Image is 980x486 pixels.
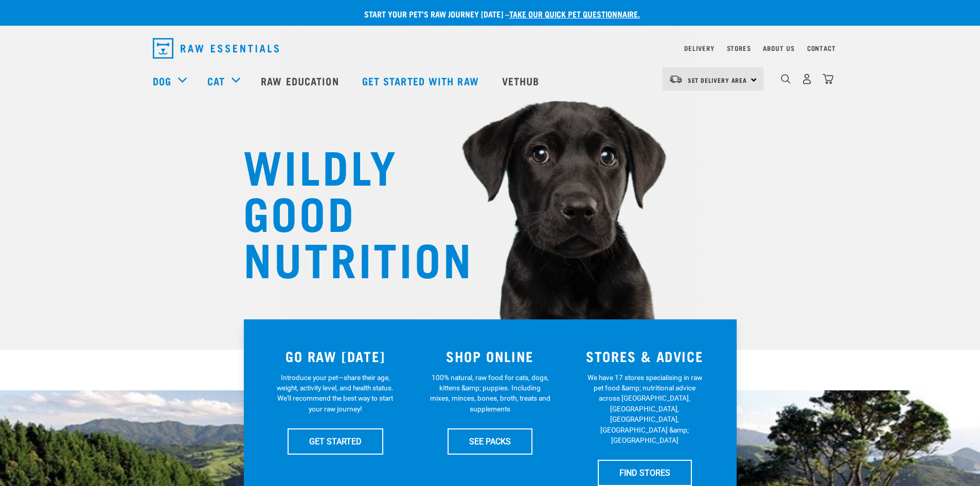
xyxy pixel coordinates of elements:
[492,60,553,101] a: Vethub
[288,428,383,454] a: GET STARTED
[574,348,716,364] h3: STORES & ADVICE
[781,74,791,84] img: home-icon-1@2x.png
[153,38,279,59] img: Raw Essentials Logo
[727,46,751,50] a: Stores
[823,74,833,84] img: home-icon@2x.png
[448,428,532,454] a: SEE PACKS
[509,11,640,16] a: take our quick pet questionnaire.
[243,141,449,280] h1: WILDLY GOOD NUTRITION
[763,46,794,50] a: About Us
[688,78,747,82] span: Set Delivery Area
[684,46,714,50] a: Delivery
[419,348,561,364] h3: SHOP ONLINE
[807,46,836,50] a: Contact
[251,60,351,101] a: Raw Education
[598,460,692,485] a: FIND STORES
[145,34,836,63] nav: dropdown navigation
[430,372,550,415] p: 100% natural, raw food for cats, dogs, kittens &amp; puppies. Including mixes, minces, bones, bro...
[207,73,225,88] a: Cat
[669,75,683,84] img: van-moving.png
[801,74,812,84] img: user.png
[275,372,396,415] p: Introduce your pet—share their age, weight, activity level, and health status. We'll recommend th...
[264,348,407,364] h3: GO RAW [DATE]
[153,73,171,88] a: Dog
[584,372,705,446] p: We have 17 stores specialising in raw pet food &amp; nutritional advice across [GEOGRAPHIC_DATA],...
[352,60,492,101] a: Get started with Raw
